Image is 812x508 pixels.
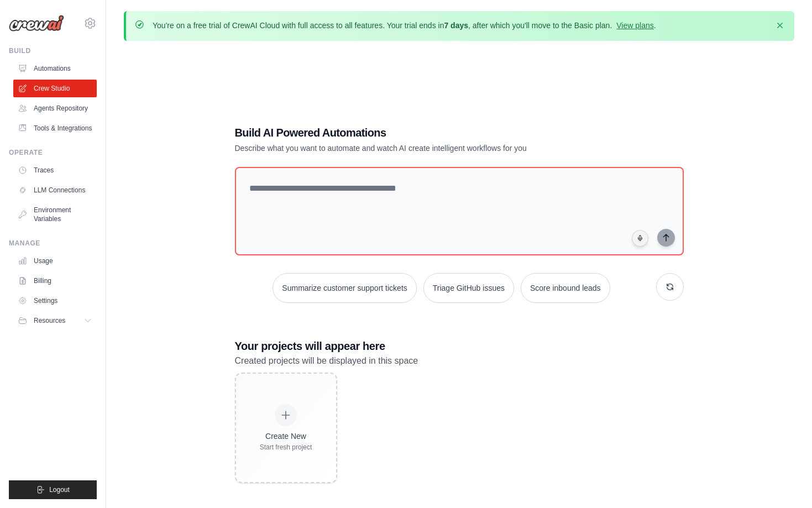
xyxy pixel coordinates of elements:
[49,485,70,494] span: Logout
[235,125,606,140] h1: Build AI Powered Automations
[13,99,97,117] a: Agents Repository
[13,252,97,270] a: Usage
[13,181,97,199] a: LLM Connections
[521,273,610,303] button: Score inbound leads
[13,60,97,77] a: Automations
[273,273,416,303] button: Summarize customer support tickets
[13,80,97,97] a: Crew Studio
[616,21,653,30] a: View plans
[235,143,606,154] p: Describe what you want to automate and watch AI create intelligent workflows for you
[235,338,684,354] h3: Your projects will appear here
[34,316,65,325] span: Resources
[9,239,97,248] div: Manage
[13,272,97,290] a: Billing
[260,443,312,452] div: Start fresh project
[260,431,312,442] div: Create New
[13,312,97,329] button: Resources
[632,230,648,247] button: Click to speak your automation idea
[13,119,97,137] a: Tools & Integrations
[13,201,97,228] a: Environment Variables
[444,21,468,30] strong: 7 days
[235,354,684,368] p: Created projects will be displayed in this space
[9,148,97,157] div: Operate
[153,20,656,31] p: You're on a free trial of CrewAI Cloud with full access to all features. Your trial ends in , aft...
[423,273,514,303] button: Triage GitHub issues
[9,46,97,55] div: Build
[9,480,97,499] button: Logout
[13,161,97,179] a: Traces
[656,273,684,301] button: Get new suggestions
[9,15,64,32] img: Logo
[13,292,97,310] a: Settings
